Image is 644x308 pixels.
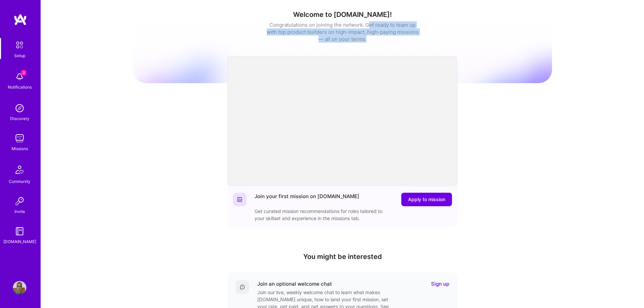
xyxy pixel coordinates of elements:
[237,197,242,202] img: Website
[228,56,457,186] iframe: video
[255,193,359,206] div: Join your first mission on [DOMAIN_NAME]
[3,238,36,245] div: [DOMAIN_NAME]
[240,284,245,290] img: Comment
[13,281,26,294] img: User Avatar
[11,281,28,294] a: User Avatar
[133,10,552,19] h1: Welcome to [DOMAIN_NAME]!
[10,115,29,122] div: Discovery
[255,208,390,222] div: Get curated mission recommendations for roles tailored to your skillset and experience in the mis...
[9,178,30,185] div: Community
[21,70,26,75] span: 3
[13,70,26,84] img: bell
[257,280,332,287] div: Join an optional welcome chat
[13,38,27,52] img: setup
[13,194,26,208] img: Invite
[13,101,26,115] img: discovery
[431,280,449,287] a: Sign up
[266,21,419,43] div: Congratulations on joining the network. Get ready to team up with top product builders on high-im...
[15,208,25,215] div: Invite
[11,145,28,152] div: Missions
[408,196,445,203] span: Apply to mission
[14,52,25,59] div: Setup
[11,162,28,178] img: Community
[8,84,32,91] div: Notifications
[228,253,457,261] h4: You might be interested
[14,14,27,26] img: logo
[13,132,26,145] img: teamwork
[13,224,26,238] img: guide book
[401,193,452,206] button: Apply to mission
